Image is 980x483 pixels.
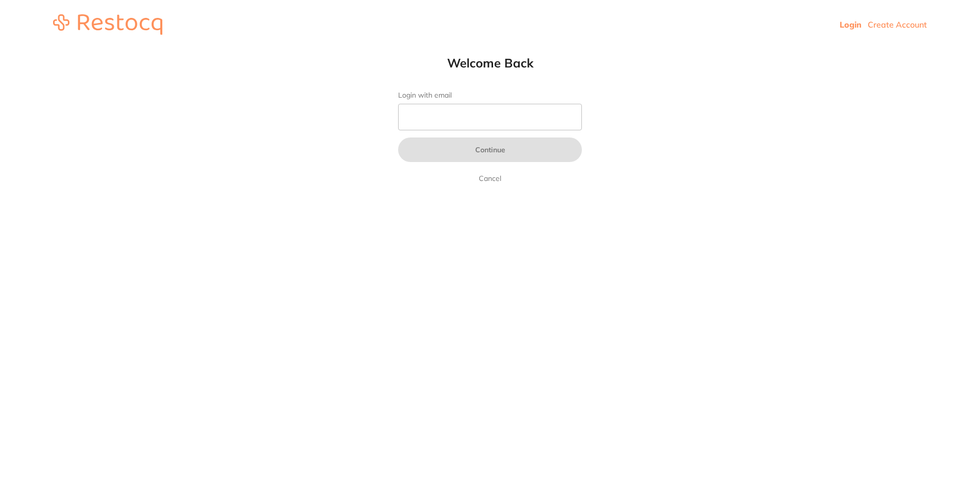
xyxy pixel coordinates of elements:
[840,19,862,30] a: Login
[398,91,582,100] label: Login with email
[53,14,162,35] img: restocq_logo.svg
[477,172,503,185] a: Cancel
[868,19,927,30] a: Create Account
[398,137,582,162] button: Continue
[378,55,602,71] h1: Welcome Back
